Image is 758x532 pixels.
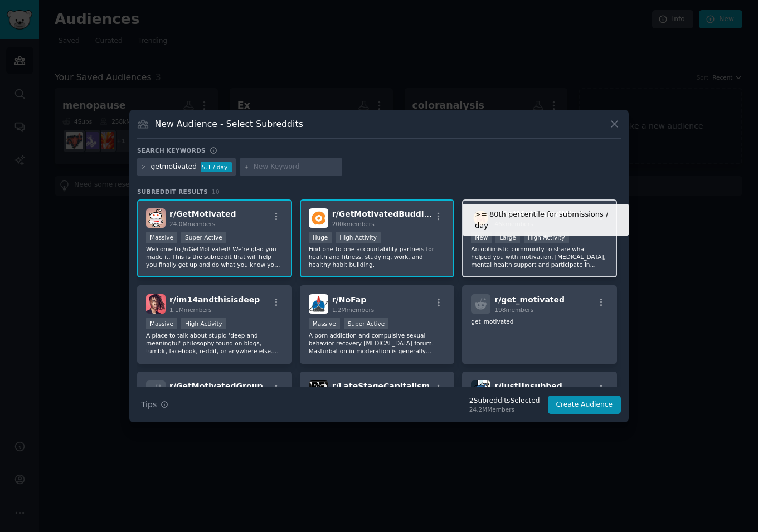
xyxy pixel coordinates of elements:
[332,295,367,304] span: r/ NoFap
[332,382,430,391] span: r/ LateStageCapitalism
[146,208,166,228] img: GetMotivated
[137,188,208,196] span: Subreddit Results
[169,306,212,313] span: 1.1M members
[146,331,283,355] p: A place to talk about stupid 'deep and meaningful' philosophy found on blogs, tumblr, facebook, r...
[169,209,236,218] span: r/ GetMotivated
[494,221,533,227] span: 46k members
[309,294,328,314] img: NoFap
[471,208,490,228] img: GetMotivatedMindset
[548,396,621,414] button: Create Audience
[309,318,340,329] div: Massive
[495,232,520,243] div: Large
[254,162,338,172] input: New Keyword
[169,382,263,391] span: r/ GetMotivatedGroup
[201,162,232,172] div: 5.1 / day
[146,318,177,329] div: Massive
[146,232,177,243] div: Massive
[469,406,540,413] div: 24.2M Members
[471,232,492,243] div: New
[471,380,490,400] img: JustUnsubbed
[181,318,226,329] div: High Activity
[169,221,215,227] span: 24.0M members
[332,221,375,227] span: 200k members
[155,118,303,130] h3: New Audience - Select Subreddits
[181,232,226,243] div: Super Active
[146,245,283,269] p: Welcome to /r/GetMotivated! We're glad you made it. This is the subreddit that will help you fina...
[494,306,533,313] span: 198 members
[309,245,446,269] p: Find one-to-one accountability partners for health and fitness, studying, work, and healthy habit...
[212,188,220,195] span: 10
[494,382,562,391] span: r/ JustUnsubbed
[494,295,565,304] span: r/ get_motivated
[471,245,608,269] p: An optimistic community to share what helped you with motivation, [MEDICAL_DATA], mental health s...
[309,331,446,355] p: A porn addiction and compulsive sexual behavior recovery [MEDICAL_DATA] forum. Masturbation in mo...
[151,162,197,172] div: getmotivated
[309,380,328,400] img: LateStageCapitalism
[471,318,608,325] p: get_motivated
[344,318,389,329] div: Super Active
[494,209,596,218] span: r/ GetMotivatedMindset
[309,208,328,228] img: GetMotivatedBuddies
[336,232,381,243] div: High Activity
[469,396,540,406] div: 2 Subreddit s Selected
[141,399,157,411] span: Tips
[146,294,166,314] img: im14andthisisdeep
[137,147,206,154] h3: Search keywords
[137,395,172,414] button: Tips
[332,209,434,218] span: r/ GetMotivatedBuddies
[169,295,260,304] span: r/ im14andthisisdeep
[309,232,332,243] div: Huge
[332,306,375,313] span: 1.2M members
[524,232,569,243] div: High Activity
